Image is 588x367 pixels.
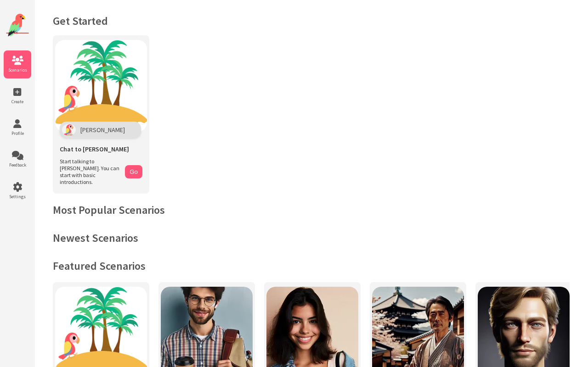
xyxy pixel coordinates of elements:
span: Feedback [4,162,31,168]
span: Create [4,99,31,105]
h1: Get Started [53,14,570,28]
img: Website Logo [6,14,29,37]
span: Chat to [PERSON_NAME] [60,145,129,153]
h2: Featured Scenarios [53,259,570,273]
span: Scenarios [4,67,31,73]
span: [PERSON_NAME] [80,126,125,134]
h2: Newest Scenarios [53,231,570,245]
img: Chat with Polly [55,40,147,132]
h2: Most Popular Scenarios [53,203,570,217]
span: Profile [4,130,31,136]
img: Polly [62,124,76,136]
span: Start talking to [PERSON_NAME]. You can start with basic introductions. [60,158,120,185]
span: Settings [4,194,31,200]
button: Go [125,165,142,178]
